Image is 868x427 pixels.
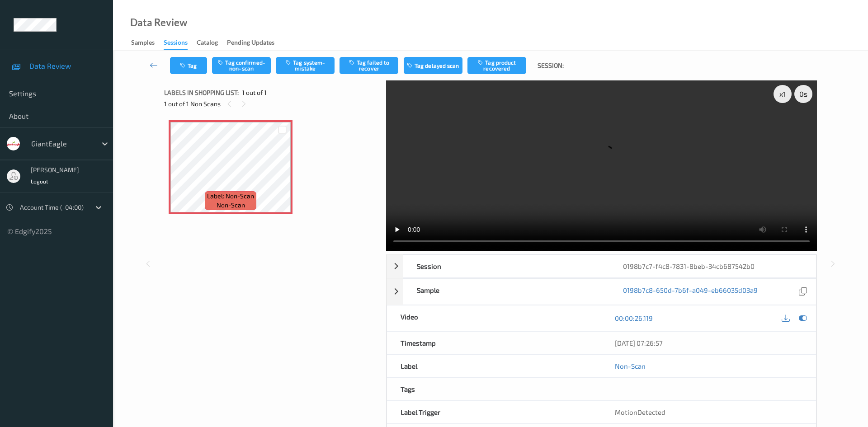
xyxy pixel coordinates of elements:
div: Sessions [164,38,188,50]
button: Tag failed to recover [340,57,398,74]
div: Catalog [197,38,218,49]
button: Tag product recovered [467,57,526,74]
a: 00:00:26.119 [615,314,653,323]
a: Samples [131,37,164,49]
a: Sessions [164,37,197,50]
a: Non-Scan [615,361,646,371]
div: Video [387,305,602,331]
div: [DATE] 07:26:57 [615,338,802,347]
div: Label Trigger [387,401,602,423]
span: Label: Non-Scan [207,192,254,201]
div: 1 out of 1 Non Scans [164,98,380,109]
div: x 1 [774,85,792,103]
div: Session [403,255,610,277]
span: Labels in shopping list: [164,88,239,97]
div: Session0198b7c7-f4c8-7831-8beb-34cb687542b0 [387,254,816,278]
span: Session: [538,61,564,70]
div: Sample0198b7c8-650d-7b6f-a049-eb66035d03a9 [387,278,816,305]
div: 0 s [794,85,812,103]
div: Timestamp [387,332,602,354]
div: Data Review [130,18,187,27]
a: Catalog [197,37,227,49]
div: Label [387,355,602,377]
div: MotionDetected [601,401,816,423]
div: 0198b7c7-f4c8-7831-8beb-34cb687542b0 [609,255,816,277]
button: Tag delayed scan [404,57,462,74]
button: Tag [170,57,207,74]
span: non-scan [217,201,245,210]
button: Tag system-mistake [276,57,335,74]
span: 1 out of 1 [242,88,267,97]
a: Pending Updates [227,37,283,49]
div: Tags [387,378,602,400]
a: 0198b7c8-650d-7b6f-a049-eb66035d03a9 [623,286,758,298]
div: Samples [131,38,155,49]
div: Sample [403,279,610,305]
button: Tag confirmed-non-scan [212,57,271,74]
div: Pending Updates [227,38,274,49]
